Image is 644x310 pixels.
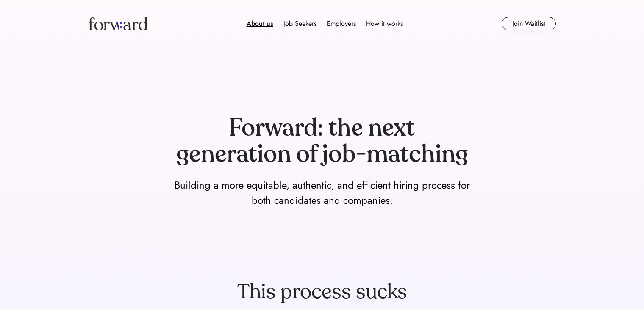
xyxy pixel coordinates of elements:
button: Join Waitlist [502,17,556,30]
div: This process sucks [237,279,407,305]
div: About us [247,19,273,29]
div: Employers [327,19,356,29]
div: Building a more equitable, authentic, and efficient hiring process for both candidates and compan... [169,178,475,208]
div: How it works [366,19,403,29]
div: Job Seekers [283,19,316,29]
div: Forward: the next generation of job-matching [169,115,475,167]
img: Forward logo [88,17,147,30]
